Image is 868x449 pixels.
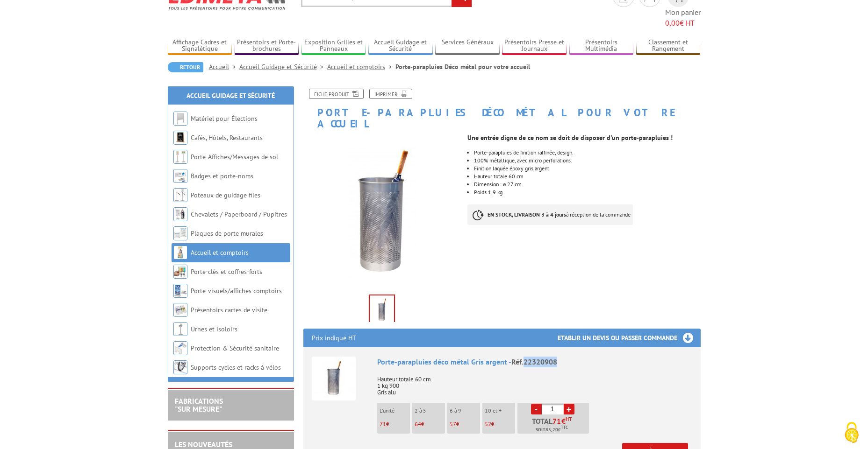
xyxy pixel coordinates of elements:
[173,360,187,374] img: Supports cycles et racks à vélos
[415,407,445,414] p: 2 à 5
[168,38,232,54] a: Affichage Cadres et Signalétique
[395,62,530,71] li: Porte-parapluies Déco métal pour votre accueil
[485,421,515,428] p: €
[168,62,203,72] a: Retour
[636,38,701,54] a: Classement et Rangement
[191,153,278,161] a: Porte-Affiches/Messages de sol
[665,7,701,28] span: Mon panier
[665,18,680,28] span: 0,00
[173,131,187,145] img: Cafés, Hôtels, Restaurants
[450,420,456,428] span: 57
[380,420,386,428] span: 71
[511,357,557,366] span: Réf.22320908
[191,287,282,295] a: Porte-visuels/affiches comptoirs
[175,396,223,414] a: FABRICATIONS"Sur Mesure"
[173,150,187,164] img: Porte-Affiches/Messages de sol
[536,426,568,434] span: Soit €
[377,370,692,396] p: Hauteur totale 60 cm 1 kg 900 Gris alu
[309,89,364,99] a: Fiche produit
[368,38,433,54] a: Accueil Guidage et Sécurité
[488,211,566,218] strong: EN STOCK, LIVRAISON 3 à 4 jours
[520,417,589,434] p: Total
[369,89,412,99] a: Imprimer
[450,407,480,414] p: 6 à 9
[187,91,275,100] a: Accueil Guidage et Sécurité
[173,284,187,298] img: Porte-visuels/affiches comptoirs
[380,421,410,428] p: €
[531,404,542,414] a: -
[191,248,249,257] a: Accueil et comptoirs
[173,207,187,221] img: Chevalets / Paperboard / Pupitres
[474,150,700,155] li: Porte-parapluies de finition raffinée, design.
[173,341,187,355] img: Protection & Sécurité sanitaire
[173,226,187,240] img: Plaques de porte murales
[474,174,700,179] li: Hauteur totale 60 cm
[450,421,480,428] p: €
[380,407,410,414] p: L'unité
[191,114,258,123] a: Matériel pour Élections
[173,169,187,183] img: Badges et porte-noms
[474,158,700,163] li: 100% métallique, avec micro perforations.
[191,191,260,199] a: Poteaux de guidage files
[840,421,863,444] img: Cookies (fenêtre modale)
[474,166,700,171] li: Finition laquée époxy gris argent
[312,357,356,400] img: Porte-parapluies déco métal Gris argent
[545,426,558,434] span: 85,20
[474,182,700,187] li: Dimension : ø 27 cm
[327,63,395,71] a: Accueil et comptoirs
[235,38,299,54] a: Présentoirs et Porte-brochures
[312,329,356,347] p: Prix indiqué HT
[552,417,561,425] span: 71
[191,363,281,372] a: Supports cycles et racks à vélos
[301,38,366,54] a: Exposition Grilles et Panneaux
[474,189,700,195] li: Poids 1,9 kg
[173,303,187,317] img: Présentoirs cartes de visite
[303,134,461,291] img: accessoires_d_accueil_22320908_2.jpg
[296,89,708,129] h1: Porte-parapluies Déco métal pour votre accueil
[191,210,287,218] a: Chevalets / Paperboard / Pupitres
[173,265,187,279] img: Porte-clés et coffres-forts
[502,38,567,54] a: Présentoirs Presse et Journaux
[173,112,187,126] img: Matériel pour Élections
[415,421,445,428] p: €
[173,322,187,336] img: Urnes et isoloirs
[370,295,394,324] img: accessoires_d_accueil_22320908_2.jpg
[435,38,500,54] a: Services Généraux
[561,417,566,425] span: €
[173,246,187,260] img: Accueil et comptoirs
[173,188,187,202] img: Poteaux de guidage files
[467,133,673,142] strong: Une entrée digne de ce nom se doit de disposer d'un porte-parapluies !
[239,63,327,71] a: Accueil Guidage et Sécurité
[665,18,701,28] span: € HT
[415,420,421,428] span: 64
[467,204,633,225] p: à réception de la commande
[191,133,263,142] a: Cafés, Hôtels, Restaurants
[191,172,253,180] a: Badges et porte-noms
[175,440,232,449] a: LES NOUVEAUTÉS
[485,420,491,428] span: 52
[191,325,237,333] a: Urnes et isoloirs
[377,357,692,367] div: Porte-parapluies déco métal Gris argent -
[191,344,279,352] a: Protection & Sécurité sanitaire
[191,306,267,314] a: Présentoirs cartes de visite
[485,407,515,414] p: 10 et +
[209,63,239,71] a: Accueil
[561,425,568,430] sup: TTC
[569,38,634,54] a: Présentoirs Multimédia
[191,229,263,238] a: Plaques de porte murales
[191,267,262,276] a: Porte-clés et coffres-forts
[835,417,868,449] button: Cookies (fenêtre modale)
[566,416,572,422] sup: HT
[564,404,574,414] a: +
[558,329,701,347] h3: Etablir un devis ou passer commande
